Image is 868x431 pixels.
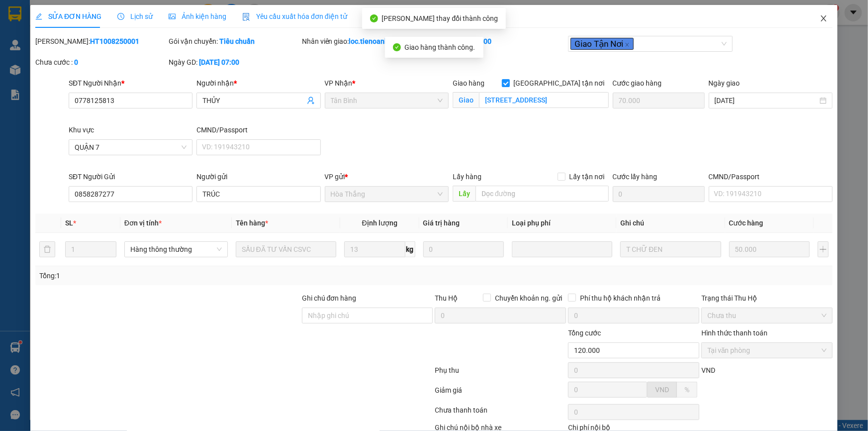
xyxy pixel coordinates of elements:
[169,36,300,47] div: Gói vận chuyển:
[69,78,193,89] div: SĐT Người Nhận
[169,12,226,20] span: Ảnh kiện hàng
[75,140,187,155] span: QUẬN 7
[302,308,433,323] input: Ghi chú đơn hàng
[39,241,55,257] button: delete
[701,366,715,374] span: VND
[820,14,828,22] span: close
[65,219,73,227] span: SL
[331,187,443,202] span: Hòa Thắng
[349,37,389,45] b: loc.tienoanh
[707,308,827,323] span: Chưa thu
[236,241,336,257] input: VD: Bàn, Ghế
[325,79,353,87] span: VP Nhận
[476,186,609,202] input: Dọc đường
[423,219,460,227] span: Giá trị hàng
[74,58,78,66] b: 0
[810,5,838,33] button: Close
[566,171,609,182] span: Lấy tận nơi
[479,92,609,108] input: Giao tận nơi
[302,36,433,47] div: Nhân viên giao:
[90,37,139,45] b: HT1008250001
[35,36,167,47] div: [PERSON_NAME]:
[571,38,634,50] span: Giao Tận Nơi
[325,171,449,182] div: VP gửi
[701,293,833,304] div: Trạng thái Thu Hộ
[613,173,658,181] label: Cước lấy hàng
[35,57,167,68] div: Chưa cước :
[453,173,482,181] span: Lấy hàng
[434,365,568,382] div: Phụ thu
[568,329,601,337] span: Tổng cước
[169,57,300,68] div: Ngày GD:
[35,13,42,20] span: edit
[236,219,268,227] span: Tên hàng
[169,13,176,20] span: picture
[435,294,458,302] span: Thu Hộ
[625,42,630,47] span: close
[453,186,476,202] span: Lấy
[242,12,347,20] span: Yêu cầu xuất hóa đơn điện tử
[423,241,504,257] input: 0
[434,405,568,422] div: Chưa thanh toán
[715,95,818,106] input: Ngày giao
[729,241,810,257] input: 0
[820,97,827,104] span: close-circle
[616,214,725,233] th: Ghi chú
[491,293,566,304] span: Chuyển khoản ng. gửi
[35,12,101,20] span: SỬA ĐƠN HÀNG
[69,124,193,135] div: Khu vực
[405,43,476,51] span: Giao hàng thành công.
[508,214,616,233] th: Loại phụ phí
[307,97,315,105] span: user-add
[196,124,320,135] div: CMND/Passport
[196,78,320,89] div: Người nhận
[434,385,568,402] div: Giảm giá
[453,79,484,87] span: Giao hàng
[393,43,401,51] span: check-circle
[729,219,764,227] span: Cước hàng
[382,14,498,22] span: [PERSON_NAME] thay đổi thành công
[124,219,162,227] span: Đơn vị tính
[613,79,662,87] label: Cước giao hàng
[453,92,479,108] span: Giao
[701,329,768,337] label: Hình thức thanh toán
[405,241,415,257] span: kg
[709,79,740,87] label: Ngày giao
[576,293,665,304] span: Phí thu hộ khách nhận trả
[39,270,335,281] div: Tổng: 1
[709,171,833,182] div: CMND/Passport
[655,386,669,394] span: VND
[117,12,153,20] span: Lịch sử
[620,241,721,257] input: Ghi Chú
[69,171,193,182] div: SĐT Người Gửi
[196,171,320,182] div: Người gửi
[302,294,357,302] label: Ghi chú đơn hàng
[199,58,239,66] b: [DATE] 07:00
[331,93,443,108] span: Tân Bình
[117,13,124,20] span: clock-circle
[219,37,255,45] b: Tiêu chuẩn
[613,186,705,202] input: Cước lấy hàng
[510,78,609,89] span: [GEOGRAPHIC_DATA] tận nơi
[130,242,222,257] span: Hàng thông thường
[370,14,378,22] span: check-circle
[362,219,397,227] span: Định lượng
[818,241,829,257] button: plus
[684,386,689,394] span: %
[613,93,705,108] input: Cước giao hàng
[242,13,250,21] img: icon
[707,343,827,358] span: Tại văn phòng
[435,36,566,47] div: Cước rồi :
